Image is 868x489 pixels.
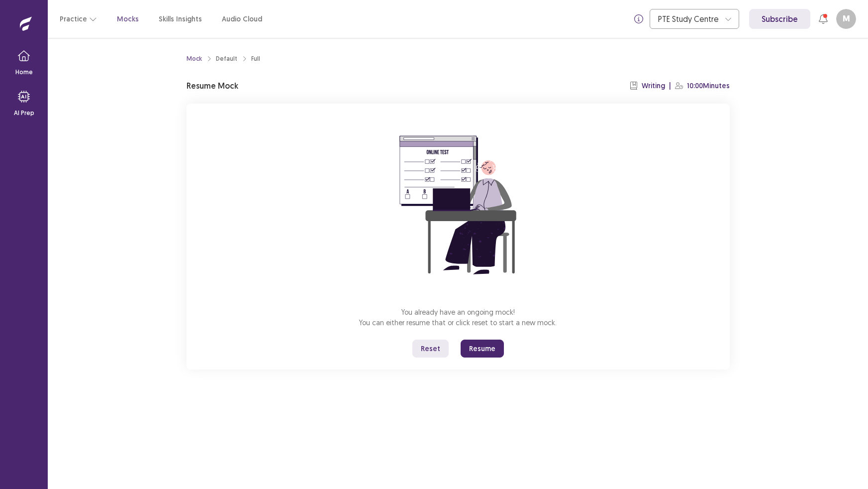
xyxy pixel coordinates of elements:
img: attend-mock [369,116,548,295]
p: You already have an ongoing mock! You can either resume that or click reset to start a new mock. [359,307,557,328]
button: Resume [461,340,504,358]
a: Mocks [117,14,139,24]
button: M [836,9,856,29]
p: AI Prep [14,109,34,118]
button: Practice [60,10,97,28]
div: PTE Study Centre [658,9,720,28]
nav: breadcrumb [187,54,260,63]
p: Resume Mock [187,80,238,92]
p: 10:00 Minutes [687,81,730,91]
a: Mock [187,54,202,63]
button: info [630,10,648,28]
div: Default [216,54,237,63]
a: Audio Cloud [222,14,262,24]
p: Writing [642,81,665,91]
p: Home [15,68,33,77]
a: Subscribe [749,9,810,29]
div: Full [251,54,260,63]
button: Reset [412,340,449,358]
p: | [669,81,671,91]
a: Skills Insights [159,14,202,24]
